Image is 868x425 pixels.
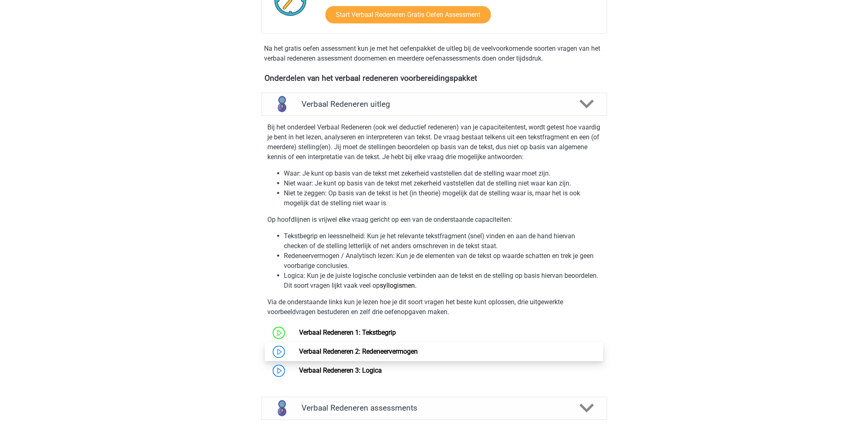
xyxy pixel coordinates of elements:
h4: Verbaal Redeneren assessments [302,404,566,413]
a: uitleg Verbaal Redeneren uitleg [258,93,611,116]
img: verbaal redeneren uitleg [271,94,292,115]
a: assessments Verbaal Redeneren assessments [258,397,611,420]
p: Via de onderstaande links kun je lezen hoe je dit soort vragen het beste kunt oplossen, drie uitg... [268,297,601,317]
li: Niet te zeggen: Op basis van de tekst is het (in theorie) mogelijk dat de stelling waar is, maar ... [284,188,601,208]
a: syllogismen. [380,282,417,289]
li: Niet waar: Je kunt op basis van de tekst met zekerheid vaststellen dat de stelling niet waar kan ... [284,178,601,188]
li: Redeneervermogen / Analytisch lezen: Kun je de elementen van de tekst op waarde schatten en trek ... [284,251,601,271]
div: Na het gratis oefen assessment kun je met het oefenpakket de uitleg bij de veelvoorkomende soorte... [261,44,607,63]
img: verbaal redeneren assessments [271,398,292,419]
a: Verbaal Redeneren 2: Redeneervermogen [299,348,418,356]
li: Tekstbegrip en leessnelheid: Kun je het relevante tekstfragment (snel) vinden en aan de hand hier... [284,231,601,251]
li: Waar: Je kunt op basis van de tekst met zekerheid vaststellen dat de stelling waar moet zijn. [284,169,601,178]
h4: Verbaal Redeneren uitleg [302,99,566,109]
p: Bij het onderdeel Verbaal Redeneren (ook wel deductief redeneren) van je capaciteitentest, wordt ... [268,122,601,162]
a: Start Verbaal Redeneren Gratis Oefen Assessment [325,6,491,23]
a: Verbaal Redeneren 1: Tekstbegrip [299,329,396,337]
p: Op hoofdlijnen is vrijwel elke vraag gericht op een van de onderstaande capaciteiten: [268,215,601,225]
li: Logica: Kun je de juiste logische conclusie verbinden aan de tekst en de stelling op basis hierva... [284,271,601,291]
h4: Onderdelen van het verbaal redeneren voorbereidingspakket [265,73,604,83]
a: Verbaal Redeneren 3: Logica [299,367,382,375]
